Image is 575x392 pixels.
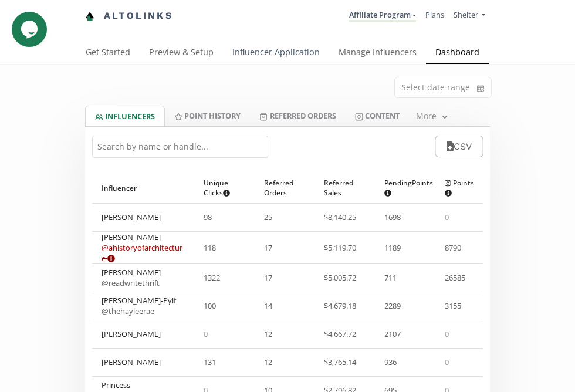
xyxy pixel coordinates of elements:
[102,357,161,367] div: [PERSON_NAME]
[264,300,272,311] span: 14
[384,242,401,253] span: 1189
[102,242,182,263] a: @ahistoryofarchitecture
[440,112,449,121] svg: arrow down line
[445,242,461,253] span: 8790
[264,357,272,367] span: 12
[384,329,401,339] span: 2107
[384,357,397,367] span: 936
[264,242,272,253] span: 17
[445,272,465,283] span: 26585
[204,242,216,253] span: 118
[102,212,161,222] div: [PERSON_NAME]
[85,106,165,126] a: INFLUENCERS
[349,9,416,22] a: Affiliate Program
[324,242,356,253] span: $ 5,119.70
[384,212,401,222] span: 1698
[204,329,208,339] span: 0
[324,329,356,339] span: $ 4,667.72
[102,173,185,203] div: Influencer
[329,42,426,65] a: Manage Influencers
[264,173,306,203] div: Referred Orders
[477,82,484,94] svg: calendar
[324,212,356,222] span: $ 8,140.25
[102,232,185,263] div: [PERSON_NAME]
[426,42,489,65] a: Dashboard
[165,106,250,126] a: Point HISTORY
[223,42,329,65] a: Influencer Application
[204,178,236,198] span: Unique Clicks
[204,357,216,367] span: 131
[445,329,449,339] span: 0
[76,42,140,65] a: Get Started
[92,136,268,158] input: Search by name or handle...
[435,136,483,157] button: CSV
[409,106,456,127] a: Morearrow down line
[102,306,154,316] a: @thehayleerae
[346,106,409,126] a: Content
[264,272,272,283] span: 17
[445,357,449,367] span: 0
[102,278,160,288] a: @readwritethrift
[425,9,444,20] a: Plans
[324,272,356,283] span: $ 5,005.72
[140,42,223,65] a: Preview & Setup
[85,6,173,26] a: Altolinks
[445,212,449,222] span: 0
[102,329,161,339] div: [PERSON_NAME]
[102,267,161,288] div: [PERSON_NAME]
[204,300,216,311] span: 100
[454,9,485,23] a: Shelter
[264,329,272,339] span: 12
[250,106,345,126] a: Referred Orders
[445,300,461,311] span: 3155
[264,212,272,222] span: 25
[204,212,212,222] span: 98
[384,178,433,198] span: Pending Points
[324,173,366,203] div: Referred Sales
[454,9,478,20] span: Shelter
[445,178,477,198] span: Points
[324,357,356,367] span: $ 3,765.14
[324,300,356,311] span: $ 4,679.18
[102,295,176,316] div: [PERSON_NAME]-Pylf
[12,12,49,47] iframe: chat widget
[384,272,397,283] span: 711
[204,272,220,283] span: 1322
[85,12,94,21] img: favicon-32x32.png
[384,300,401,311] span: 2289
